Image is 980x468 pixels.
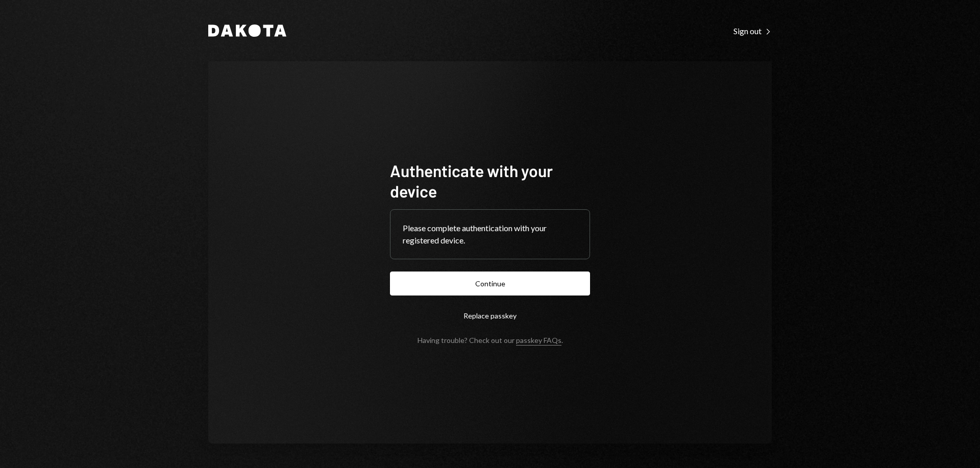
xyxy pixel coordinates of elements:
[516,336,561,346] a: passkey FAQs
[390,304,590,328] button: Replace passkey
[403,222,577,247] div: Please complete authentication with your registered device.
[390,272,590,295] button: Continue
[418,336,563,344] div: Having trouble? Check out our .
[733,26,772,36] div: Sign out
[733,25,772,36] a: Sign out
[390,160,590,201] h1: Authenticate with your device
